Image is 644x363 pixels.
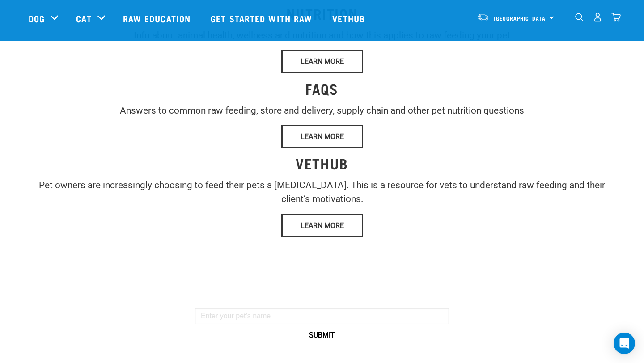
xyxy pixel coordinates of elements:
a: Learn More [281,214,363,237]
a: Get started with Raw [202,0,323,36]
span: [GEOGRAPHIC_DATA] [494,17,548,20]
a: Vethub [323,0,376,36]
h1: Let's get started [195,266,449,279]
input: Enter your pet’s name [195,308,449,324]
img: home-icon@2x.png [611,13,621,22]
img: home-icon-1@2x.png [575,13,584,21]
h3: FAQS [29,80,615,97]
p: Introduce us to your pet and tell us about their age, weight, activity level and any health issue... [195,287,449,308]
img: user.png [593,13,602,22]
input: Submit [300,324,344,346]
div: Open Intercom Messenger [614,333,635,354]
a: Dog [29,12,45,25]
h3: VETHUB [29,155,615,171]
a: Learn More [281,50,363,73]
p: Pet owners are increasingly choosing to feed their pets a [MEDICAL_DATA]. This is a resource for ... [29,178,615,206]
img: van-moving.png [477,13,489,21]
p: Answers to common raw feeding, store and delivery, supply chain and other pet nutrition questions [29,104,615,118]
a: Raw Education [114,0,202,36]
a: Learn More [281,125,363,148]
a: Cat [76,12,91,25]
